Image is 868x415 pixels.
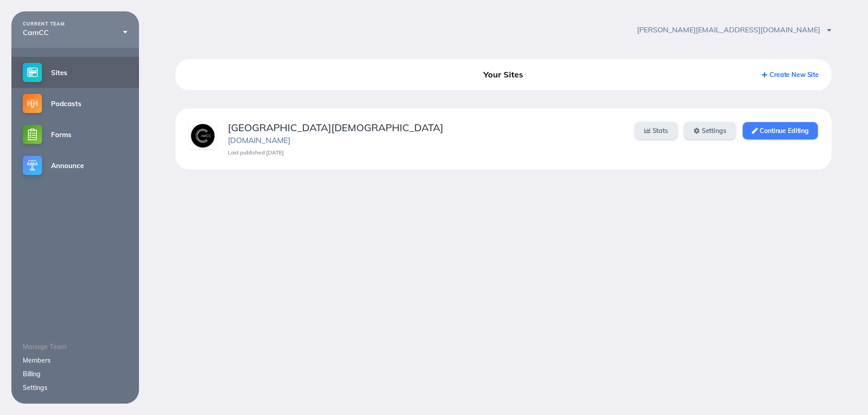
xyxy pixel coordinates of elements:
[23,28,128,36] div: CamCC
[23,370,41,378] a: Billing
[684,122,735,139] a: Settings
[11,57,139,88] a: Sites
[23,156,42,175] img: announce-small@2x.png
[637,25,832,34] span: [PERSON_NAME][EMAIL_ADDRESS][DOMAIN_NAME]
[11,88,139,119] a: Podcasts
[23,94,42,113] img: podcasts-small@2x.png
[743,122,818,139] a: Continue Editing
[23,125,42,144] img: forms-small@2x.png
[228,122,624,133] div: [GEOGRAPHIC_DATA][DEMOGRAPHIC_DATA]
[398,67,608,83] div: Your Sites
[23,21,128,27] div: CURRENT TEAM
[189,122,216,149] img: vievzmvafxvnastf.png
[635,122,677,139] a: Stats
[228,149,624,156] div: Last published [DATE]
[23,343,67,351] span: Manage Team
[11,150,139,181] a: Announce
[228,135,290,145] a: [DOMAIN_NAME]
[23,356,51,364] a: Members
[23,63,42,82] img: sites-small@2x.png
[762,71,819,79] a: Create New Site
[11,119,139,150] a: Forms
[23,384,47,392] a: Settings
